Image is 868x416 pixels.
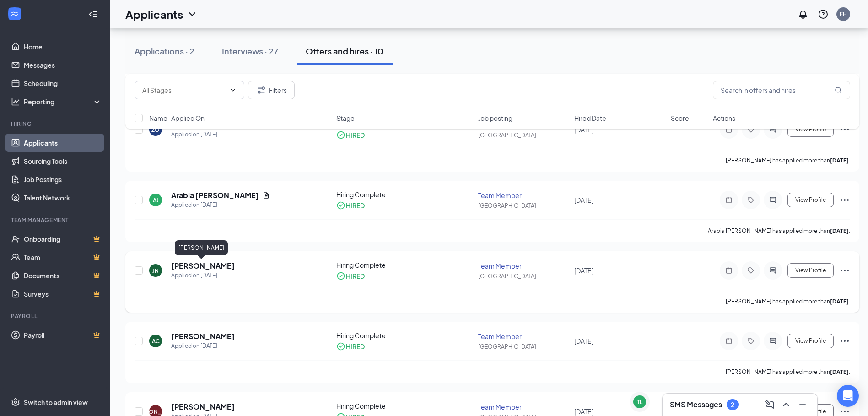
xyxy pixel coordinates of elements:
div: Open Intercom Messenger [837,385,859,407]
svg: Filter [256,85,267,96]
svg: Ellipses [839,194,850,205]
span: Job posting [478,113,512,123]
h5: [PERSON_NAME] [171,402,235,412]
div: HIRED [346,201,365,210]
svg: MagnifyingGlass [835,86,842,94]
h5: Arabia [PERSON_NAME] [171,190,259,200]
button: ComposeMessage [762,397,777,412]
div: Applied on [DATE] [171,271,235,280]
a: Scheduling [24,74,102,92]
a: Sourcing Tools [24,152,102,170]
svg: Document [263,192,270,199]
div: Reporting [24,97,102,106]
div: Hiring Complete [336,190,473,199]
span: Actions [713,113,735,123]
svg: Notifications [798,9,809,20]
div: Team Member [478,191,569,200]
div: Hiring Complete [336,401,473,411]
button: Filter Filters [248,81,295,99]
svg: ActiveChat [767,196,778,204]
p: [PERSON_NAME] has applied more than . [726,157,850,164]
a: PayrollCrown [24,326,102,344]
div: 2 [731,401,734,409]
span: View Profile [795,267,826,274]
button: ChevronUp [779,397,793,412]
b: [DATE] [830,157,849,164]
span: Stage [336,113,355,123]
div: Applications · 2 [135,45,194,57]
div: Offers and hires · 10 [306,45,383,57]
div: Team Member [478,402,569,411]
button: View Profile [787,193,834,207]
div: AJ [153,196,159,204]
span: [DATE] [574,196,593,204]
a: Talent Network [24,189,102,207]
b: [DATE] [830,227,849,234]
input: Search in offers and hires [713,81,850,99]
span: [DATE] [574,407,593,416]
p: Arabia [PERSON_NAME] has applied more than . [708,227,850,235]
svg: ChevronUp [781,399,792,410]
h5: [PERSON_NAME] [171,261,235,271]
svg: Ellipses [839,335,850,346]
a: Job Postings [24,170,102,189]
div: [GEOGRAPHIC_DATA] [478,202,569,210]
div: [PERSON_NAME] [175,240,228,255]
h1: Applicants [125,6,183,22]
svg: Settings [11,398,20,407]
svg: CheckmarkCircle [336,271,345,281]
a: Home [24,38,102,56]
div: AC [152,337,160,345]
span: [DATE] [574,337,593,345]
svg: QuestionInfo [818,9,829,20]
div: Hiring Complete [336,260,473,270]
span: View Profile [795,338,826,344]
div: Applied on [DATE] [171,341,235,351]
div: [PERSON_NAME] [132,408,179,416]
div: [GEOGRAPHIC_DATA] [478,272,569,280]
svg: CheckmarkCircle [336,201,345,210]
svg: Tag [745,267,756,274]
div: Team Management [11,216,100,224]
h5: [PERSON_NAME] [171,331,235,341]
svg: ComposeMessage [764,399,775,410]
a: TeamCrown [24,248,102,266]
svg: WorkstreamLogo [10,9,19,18]
a: Messages [24,56,102,74]
div: Hiring Complete [336,331,473,340]
div: [GEOGRAPHIC_DATA] [478,343,569,351]
span: Name · Applied On [149,113,205,123]
div: FH [840,10,847,18]
input: All Stages [142,85,226,95]
div: Team Member [478,261,569,270]
svg: Ellipses [839,265,850,276]
span: Score [671,113,689,123]
button: View Profile [787,334,834,348]
p: [PERSON_NAME] has applied more than . [726,297,850,305]
a: DocumentsCrown [24,266,102,285]
div: Team Member [478,332,569,341]
div: JN [152,267,159,275]
span: Hired Date [574,113,606,123]
span: [DATE] [574,266,593,275]
svg: ChevronDown [187,9,198,20]
svg: CheckmarkCircle [336,342,345,351]
p: [PERSON_NAME] has applied more than . [726,368,850,376]
svg: Minimize [797,399,808,410]
a: OnboardingCrown [24,230,102,248]
svg: Analysis [11,97,20,106]
svg: ActiveChat [767,337,778,345]
div: Payroll [11,312,100,320]
svg: Note [723,267,734,274]
button: View Profile [787,263,834,278]
svg: ChevronDown [229,86,237,94]
div: TL [637,398,642,406]
svg: Tag [745,337,756,345]
svg: ActiveChat [767,267,778,274]
h3: SMS Messages [670,400,722,410]
svg: Tag [745,196,756,204]
a: Applicants [24,134,102,152]
svg: Collapse [88,10,97,19]
div: Applied on [DATE] [171,200,270,210]
div: HIRED [346,342,365,351]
